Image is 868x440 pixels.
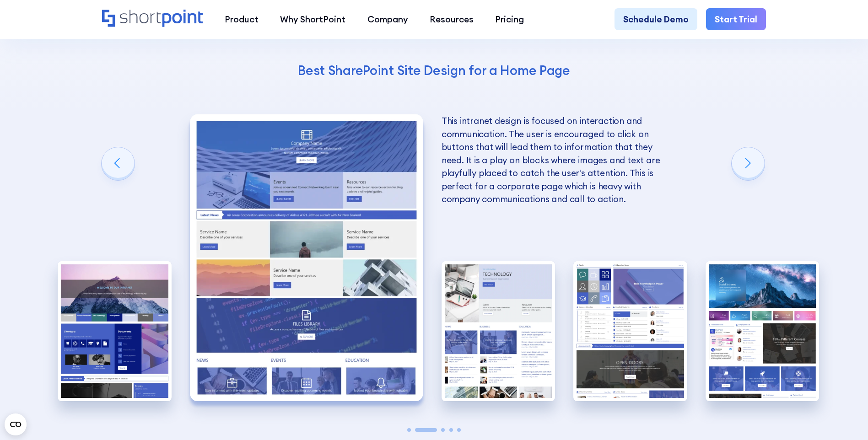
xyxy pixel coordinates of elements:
div: Resources [430,13,474,26]
div: 3 / 5 [442,261,555,401]
img: Best SharePoint Intranet Sites [190,114,423,401]
img: Best SharePoint Intranet Examples [573,261,687,401]
img: Best SharePoint Intranet Site Designs [706,261,819,401]
div: 1 / 5 [58,261,172,401]
a: Company [356,8,419,30]
a: Resources [419,8,484,30]
button: Open CMP widget [5,413,27,435]
div: 5 / 5 [706,261,819,401]
h4: Best SharePoint Site Design for a Home Page [190,62,678,79]
div: Next slide [732,147,765,180]
div: Why ShortPoint [280,13,345,26]
img: Best SharePoint Site Designs [58,261,172,401]
div: Previous slide [102,147,135,180]
iframe: Chat Widget [822,396,868,440]
p: This intranet design is focused on interaction and communication. The user is encouraged to click... [442,114,675,205]
span: Go to slide 2 [415,428,437,432]
a: Home [102,10,203,28]
span: Go to slide 3 [441,428,445,432]
a: Schedule Demo [615,8,697,30]
a: Pricing [485,8,535,30]
div: Company [367,13,408,26]
div: 4 / 5 [573,261,687,401]
span: Go to slide 4 [449,428,453,432]
div: 2 / 5 [190,114,423,401]
div: Product [225,13,259,26]
a: Start Trial [706,8,766,30]
span: Go to slide 1 [407,428,411,432]
img: Best SharePoint Designs [442,261,555,401]
div: Pricing [495,13,524,26]
span: Go to slide 5 [457,428,461,432]
a: Product [214,8,269,30]
a: Why ShortPoint [270,8,356,30]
